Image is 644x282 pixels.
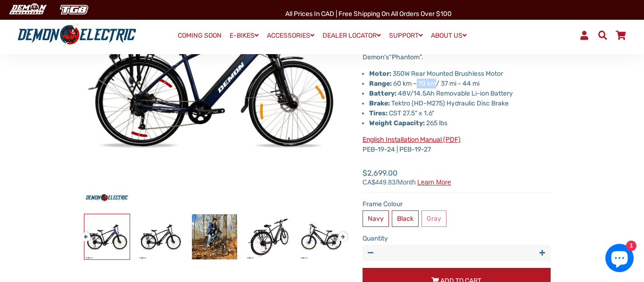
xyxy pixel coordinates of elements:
button: Next [338,227,344,238]
button: Reduce item quantity by one [363,245,379,261]
span: ”. [420,53,423,61]
a: DEALER LOCATOR [319,29,384,42]
a: ABOUT US [428,29,470,42]
img: Phantom Touring eBike [192,214,237,259]
img: TGB Canada [55,2,93,17]
li: 60 km – 70 km/ 37 mi - 44 mi [369,79,551,89]
a: COMING SOON [174,29,225,42]
a: ACCESSORIES [264,29,318,42]
strong: Motor: [369,70,391,78]
img: Phantom Touring eBike - Demon Electric [138,214,183,259]
inbox-online-store-chat: Shopify online store chat [603,244,636,274]
button: Previous [81,227,87,238]
span: ’ [384,53,386,61]
strong: Range: [369,80,392,88]
label: Black [392,210,419,227]
span: ll need to worry about is loading up, and going out with Demon [363,33,540,61]
img: Phantom Touring eBike - Demon Electric [246,214,291,259]
strong: Battery: [369,89,396,97]
span: s [386,53,389,61]
a: English Installation Manual (PDF) [363,136,461,144]
span: Phantom [392,53,420,61]
img: Phantom Touring eBike - Demon Electric [84,214,130,259]
span: $2,699.00 [363,168,451,185]
label: Quantity [363,234,551,243]
a: SUPPORT [386,29,426,42]
strong: Brake: [369,99,390,107]
li: CST 27.5" x 1.6" [369,108,551,118]
a: E-BIKES [226,29,262,42]
li: 48V/14.5Ah Removable Li-ion Battery [369,89,551,98]
strong: Tires: [369,109,388,117]
span: “ [389,53,392,61]
strong: Weight Capacity: [369,119,425,127]
button: Increase item quantity by one [534,245,551,261]
label: Navy [363,210,389,227]
label: Frame Colour [363,199,551,209]
p: PEB-19-24 | PEB-19-27 [363,135,551,154]
label: Gray [421,210,446,227]
li: 350W Rear Mounted Brushless Motor [369,69,551,79]
img: Demon Electric logo [14,23,140,48]
li: 265 lbs [369,118,551,128]
img: Demon Electric [5,2,50,17]
span: All Prices in CAD | Free shipping on all orders over $100 [285,10,452,18]
img: Phantom Touring eBike - Demon Electric [299,214,345,259]
li: Tektro (HD-M275) Hydraulic Disc Brake [369,98,551,108]
input: quantity [363,245,551,261]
